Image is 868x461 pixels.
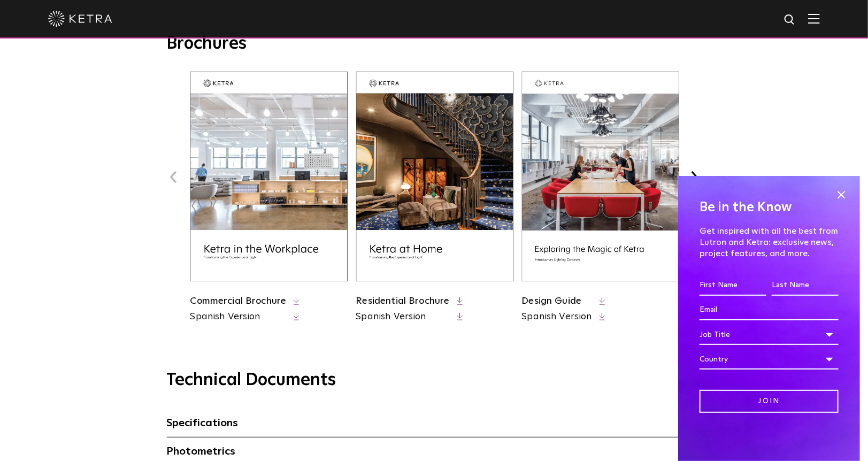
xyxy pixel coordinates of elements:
[522,296,582,306] a: Design Guide
[522,310,592,324] a: Spanish Version
[700,390,839,413] input: Join
[356,296,450,306] a: Residential Brochure
[356,72,513,281] img: residential_brochure_thumbnail
[700,275,766,296] input: First Name
[783,13,797,27] img: search icon
[700,226,839,259] p: Get inspired with all the best from Lutron and Ketra: exclusive news, project features, and more.
[167,170,181,184] button: Previous
[167,418,239,428] span: Specifications
[700,300,839,320] input: Email
[700,349,839,370] div: Country
[700,197,839,218] h4: Be in the Know
[356,310,450,324] a: Spanish Version
[167,370,702,390] h3: Technical Documents
[700,325,839,345] div: Job Title
[48,11,112,27] img: ketra-logo-2019-white
[772,275,839,296] input: Last Name
[190,296,287,306] a: Commercial Brochure
[808,13,820,24] img: Hamburger%20Nav.svg
[522,72,679,281] img: design_brochure_thumbnail
[190,72,348,281] img: commercial_brochure_thumbnail
[167,33,702,56] h3: Brochures
[167,446,236,457] span: Photometrics
[688,170,702,184] button: Next
[190,310,287,324] a: Spanish Version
